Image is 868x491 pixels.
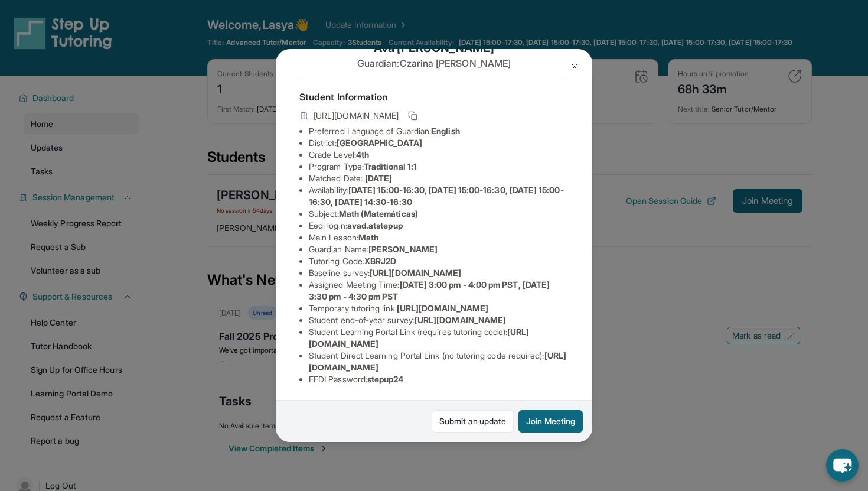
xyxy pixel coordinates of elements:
li: Subject : [309,208,569,220]
span: [DATE] 15:00-16:30, [DATE] 15:00-16:30, [DATE] 15:00-16:30, [DATE] 14:30-16:30 [309,185,564,207]
h4: Student Information [299,90,569,104]
li: Availability: [309,184,569,208]
li: Student end-of-year survey : [309,314,569,326]
li: Tutoring Code : [309,255,569,267]
span: [URL][DOMAIN_NAME] [397,303,488,313]
span: [DATE] [365,173,392,183]
p: Guardian: Czarina [PERSON_NAME] [299,56,569,70]
span: Math [358,232,378,242]
img: Close Icon [570,62,579,71]
li: Program Type: [309,161,569,173]
li: Student Learning Portal Link (requires tutoring code) : [309,326,569,350]
span: [DATE] 3:00 pm - 4:00 pm PST, [DATE] 3:30 pm - 4:30 pm PST [309,279,550,301]
span: [URL][DOMAIN_NAME] [370,268,461,278]
li: Student Direct Learning Portal Link (no tutoring code required) : [309,350,569,373]
button: chat-button [826,449,859,482]
li: Assigned Meeting Time : [309,279,569,303]
li: Eedi login : [309,220,569,232]
span: 4th [356,149,369,160]
span: stepup24 [367,374,404,384]
li: Guardian Name : [309,243,569,255]
span: XBRJ2D [364,256,396,266]
span: [URL][DOMAIN_NAME] [415,315,506,325]
span: [URL][DOMAIN_NAME] [314,110,399,122]
li: Matched Date: [309,173,569,184]
li: District: [309,137,569,149]
span: avad.atstepup [347,220,403,230]
button: Join Meeting [518,410,583,433]
li: EEDI Password : [309,373,569,385]
li: Temporary tutoring link : [309,303,569,314]
a: Submit an update [432,410,514,433]
span: Traditional 1:1 [364,161,417,171]
button: Copy link [406,109,420,123]
span: [GEOGRAPHIC_DATA] [337,138,422,148]
li: Grade Level: [309,149,569,161]
li: Preferred Language of Guardian: [309,125,569,137]
span: Math (Matemáticas) [339,209,418,219]
li: Baseline survey : [309,267,569,279]
span: English [431,126,460,136]
span: [PERSON_NAME] [368,244,438,254]
li: Main Lesson : [309,232,569,243]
